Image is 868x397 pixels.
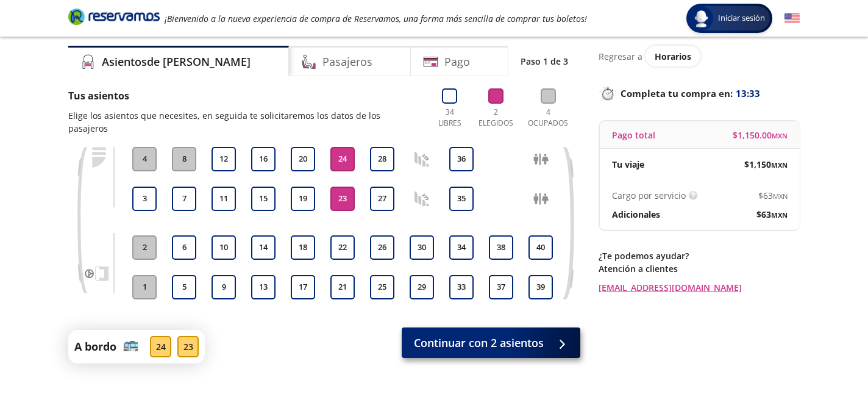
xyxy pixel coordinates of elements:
p: Elige los asientos que necesites, en seguida te solicitaremos los datos de los pasajeros [68,109,421,135]
small: MXN [773,191,788,201]
button: 6 [172,235,196,260]
button: 14 [251,235,276,260]
span: Iniciar sesión [713,12,770,24]
small: MXN [772,131,788,140]
i: Brand Logo [68,7,160,26]
button: 1 [132,275,157,299]
button: 2 [132,235,157,260]
p: Pago total [612,129,655,141]
button: 29 [410,275,434,299]
span: Horarios [655,51,691,62]
small: MXN [771,210,788,220]
h4: Asientos de [PERSON_NAME] [102,54,251,70]
button: 39 [528,275,553,299]
button: 24 [330,147,355,171]
span: $ 63 [758,189,788,202]
p: Completa tu compra en : [599,85,800,102]
button: 36 [449,147,474,171]
button: 5 [172,275,196,299]
button: 35 [449,187,474,211]
p: Paso 1 de 3 [521,55,568,68]
button: 19 [291,187,315,211]
button: English [784,11,800,26]
button: 22 [330,235,355,260]
p: Tus asientos [68,88,421,103]
button: 12 [212,147,236,171]
button: 27 [370,187,394,211]
div: Regresar a ver horarios [599,46,800,66]
button: 20 [291,147,315,171]
button: 21 [330,275,355,299]
p: A bordo [74,338,116,355]
button: 28 [370,147,394,171]
p: Adicionales [612,208,660,221]
span: 13:33 [736,87,760,101]
a: [EMAIL_ADDRESS][DOMAIN_NAME] [599,281,800,294]
button: Continuar con 2 asientos [402,327,580,358]
button: 25 [370,275,394,299]
p: ¿Te podemos ayudar? [599,249,800,262]
button: 23 [330,187,355,211]
button: 7 [172,187,196,211]
button: 33 [449,275,474,299]
button: 4 [132,147,157,171]
small: MXN [771,160,788,170]
button: 40 [528,235,553,260]
h4: Pasajeros [322,54,372,70]
div: 24 [150,336,171,357]
button: 16 [251,147,276,171]
a: Brand Logo [68,7,160,29]
button: 37 [489,275,513,299]
button: 17 [291,275,315,299]
span: Continuar con 2 asientos [414,335,544,351]
button: 15 [251,187,276,211]
div: 23 [177,336,199,357]
p: 4 Ocupados [525,107,571,129]
button: 11 [212,187,236,211]
button: 34 [449,235,474,260]
p: 34 Libres [433,107,466,129]
p: 2 Elegidos [475,107,516,129]
em: ¡Bienvenido a la nueva experiencia de compra de Reservamos, una forma más sencilla de comprar tus... [165,13,587,24]
p: Regresar a [599,50,642,63]
h4: Pago [444,54,470,70]
button: 13 [251,275,276,299]
span: $ 1,150 [744,158,788,171]
span: $ 1,150.00 [733,129,788,141]
button: 38 [489,235,513,260]
button: 8 [172,147,196,171]
button: 9 [212,275,236,299]
button: 10 [212,235,236,260]
button: 3 [132,187,157,211]
p: Atención a clientes [599,262,800,275]
p: Cargo por servicio [612,189,686,202]
iframe: Messagebird Livechat Widget [797,326,856,385]
button: 26 [370,235,394,260]
button: 30 [410,235,434,260]
p: Tu viaje [612,158,644,171]
button: 18 [291,235,315,260]
span: $ 63 [756,208,788,221]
